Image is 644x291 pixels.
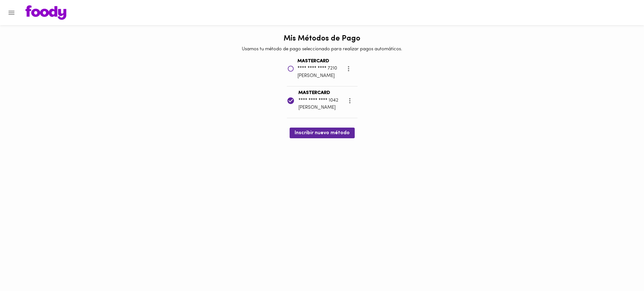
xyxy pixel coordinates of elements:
[298,91,330,95] b: MASTERCARD
[290,128,355,138] button: Inscribir nuevo método
[284,35,360,43] h1: Mis Métodos de Pago
[297,73,337,79] p: [PERSON_NAME]
[295,130,350,136] span: Inscribir nuevo método
[25,5,66,20] img: logo.png
[298,104,338,111] p: [PERSON_NAME]
[4,5,19,20] button: Menu
[242,46,402,52] p: Usamos tu método de pago seleccionado para realizar pagos automáticos.
[342,93,358,108] button: more
[297,59,329,63] b: MASTERCARD
[341,61,356,76] button: more
[608,255,638,285] iframe: Messagebird Livechat Widget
